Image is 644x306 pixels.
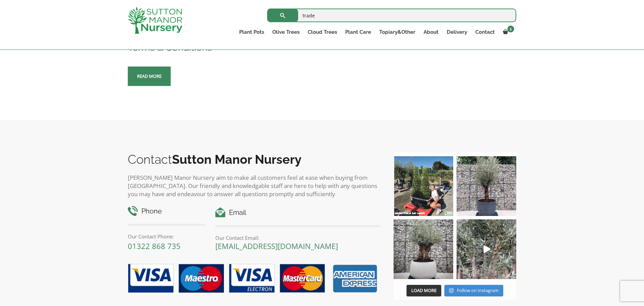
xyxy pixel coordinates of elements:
[411,287,436,293] span: Load More
[507,26,514,32] span: 1
[444,285,503,296] a: Instagram Follow on Instagram
[128,232,205,241] p: Our Contact Phone:
[235,27,268,37] a: Plant Pots
[471,27,499,37] a: Contact
[394,156,453,216] img: Our elegant & picturesque Angustifolia Cones are an exquisite addition to your Bay Tree collectio...
[172,152,302,166] b: Sutton Manor Nursery
[123,260,380,297] img: payment-options.png
[499,27,516,37] a: 1
[128,7,182,34] img: logo
[449,288,454,293] svg: Instagram
[215,241,338,251] a: [EMAIL_ADDRESS][DOMAIN_NAME]
[419,27,443,37] a: About
[267,9,516,22] input: Search...
[215,207,380,218] h4: Email
[215,234,380,242] p: Our Contact Email:
[128,152,380,166] h2: Contact
[128,174,380,198] p: [PERSON_NAME] Manor Nursery aim to make all customers feel at ease when buying from [GEOGRAPHIC_D...
[457,287,499,293] span: Follow on Instagram
[268,27,304,37] a: Olive Trees
[128,67,171,86] a: Read more
[304,27,341,37] a: Cloud Trees
[457,219,516,279] img: New arrivals Monday morning of beautiful olive trees 🤩🤩 The weather is beautiful this summer, gre...
[407,285,441,296] button: Load More
[341,27,375,37] a: Plant Care
[128,206,205,217] h4: Phone
[128,241,181,251] a: 01322 868 735
[394,219,453,279] img: Check out this beauty we potted at our nursery today ❤️‍🔥 A huge, ancient gnarled Olive tree plan...
[375,27,419,37] a: Topiary&Other
[457,156,516,216] img: A beautiful multi-stem Spanish Olive tree potted in our luxurious fibre clay pots 😍😍
[484,245,490,253] svg: Play
[457,219,516,279] a: Play
[443,27,471,37] a: Delivery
